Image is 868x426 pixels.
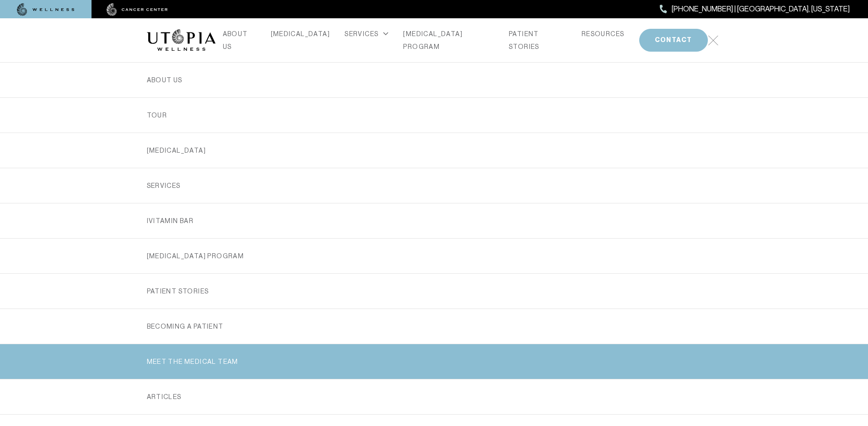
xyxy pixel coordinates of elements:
a: [PHONE_NUMBER] | [GEOGRAPHIC_DATA], [US_STATE] [660,3,850,15]
a: [MEDICAL_DATA] [147,133,722,168]
a: [MEDICAL_DATA] PROGRAM [403,27,494,53]
a: [MEDICAL_DATA] PROGRAM [147,239,722,273]
img: wellness [17,3,75,16]
img: cancer center [107,3,168,16]
a: Becoming a Patient [147,309,722,344]
div: SERVICES [345,27,388,40]
a: RESOURCES [582,27,625,40]
a: ARTICLES [147,379,722,414]
img: icon-hamburger [708,35,718,46]
img: logo [147,29,216,51]
a: PATIENT STORIES [147,274,722,309]
a: [MEDICAL_DATA] [271,27,330,40]
span: [PHONE_NUMBER] | [GEOGRAPHIC_DATA], [US_STATE] [672,3,850,15]
a: ABOUT US [147,63,722,97]
a: iVitamin Bar [147,203,722,238]
a: PATIENT STORIES [509,27,567,53]
button: CONTACT [639,29,708,52]
a: SERVICES [147,168,722,203]
a: MEET THE MEDICAL TEAM [147,344,722,379]
a: TOUR [147,98,722,133]
a: ABOUT US [223,27,256,53]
